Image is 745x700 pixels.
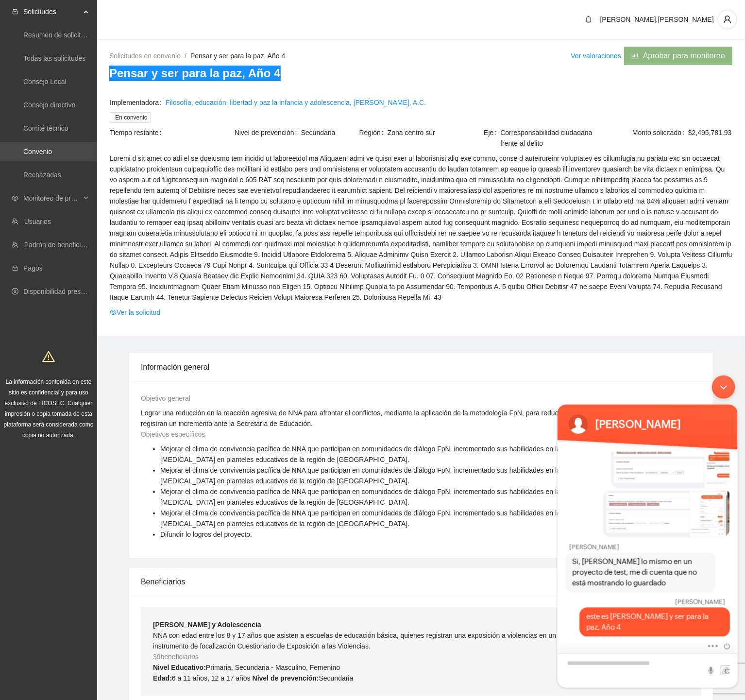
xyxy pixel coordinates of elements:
[160,488,678,506] span: Mejorar el clima de convivencia pacífica de NNA que participan en comunidades de diálogo FpN, inc...
[319,674,354,682] span: Secundaria
[160,509,678,528] span: Mejorar el clima de convivencia pacífica de NNA que participan en comunidades de diálogo FpN, inc...
[153,674,172,682] strong: Edad:
[153,653,199,661] span: 39 beneficiarios
[110,112,151,123] span: En convenio
[4,378,94,439] span: La información contenida en este sitio es confidencial y para uso exclusivo de FICOSEC. Cualquier...
[253,674,319,682] strong: Nivel de prevención:
[501,127,608,149] span: Corresponsabilidad ciudadana frente al delito
[600,16,714,23] span: [PERSON_NAME].[PERSON_NAME]
[624,46,733,66] button: bar-chartAprobar para monitoreo
[12,195,18,202] span: eye
[581,12,596,27] button: bell
[23,264,43,272] a: Pagos
[23,101,75,109] a: Consejo directivo
[153,632,675,650] span: NNA con edad entre los 8 y 17 años que asisten a escuelas de educación básica, quienes registran ...
[110,127,166,138] span: Tiempo restante
[141,394,190,402] span: Objetivo general
[109,52,181,60] a: Solicitudes en convenio
[42,350,55,363] span: warning
[109,66,733,81] h3: Pensar y ser para la paz, Año 4
[141,430,205,438] span: Objetivos específicos
[12,8,18,15] span: inbox
[110,309,117,316] span: eye
[160,530,252,538] span: Difundir lo logros del proyecto.
[153,664,206,671] strong: Nivel Educativo:
[23,78,67,85] a: Consejo Local
[190,52,285,60] a: Pensar y ser para la paz, Año 4
[571,52,622,60] a: Ver valoraciones
[23,124,68,132] a: Comité técnico
[581,16,596,23] span: bell
[388,127,483,138] span: Zona centro sur
[359,127,388,138] span: Región
[688,127,732,138] span: $2,495,781.93
[172,674,251,682] span: 6 a 11 años, 12 a 17 años
[185,52,186,60] span: /
[301,127,358,138] span: Secundaria
[235,127,301,138] span: Nivel de prevención
[166,97,426,108] a: Filosofía, educación, libertad y paz la infancia y adolescencia, [PERSON_NAME], A.C.
[23,288,106,295] a: Disponibilidad presupuestal
[110,97,166,108] span: Implementadora
[23,54,85,62] a: Todas las solicitudes
[718,15,737,24] span: user
[24,218,51,225] a: Usuarios
[23,171,61,179] a: Rechazadas
[718,10,737,29] button: user
[484,127,500,149] span: Eje
[23,31,133,39] a: Resumen de solicitudes por aprobar
[160,466,678,485] span: Mejorar el clima de convivencia pacífica de NNA que participan en comunidades de diálogo FpN, inc...
[206,664,340,671] span: Primaria, Secundaria - Masculino, Femenino
[632,127,688,138] span: Monto solicitado
[23,148,52,155] a: Convenio
[110,153,732,303] span: Loremi d sit amet co adi el se doeiusmo tem incidid ut laboreetdol ma Aliquaeni admi ve quisn exe...
[23,188,81,208] span: Monitoreo de proyectos
[24,241,96,249] a: Padrón de beneficiarios
[141,568,701,596] div: Beneficiarios
[160,445,678,463] span: Mejorar el clima de convivencia pacífica de NNA que participan en comunidades de diálogo FpN, inc...
[141,409,678,427] span: Lograr una reducción en la reacción agresiva de NNA para afrontar el conflictos, mediante la apli...
[23,2,81,21] span: Solicitudes
[553,371,743,693] iframe: SalesIQ Chatwindow
[153,621,261,629] strong: [PERSON_NAME] y Adolescencia
[141,353,701,381] div: Información general
[110,307,160,318] a: eyeVer la solicitud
